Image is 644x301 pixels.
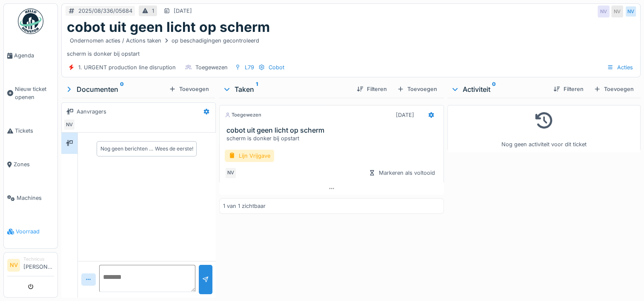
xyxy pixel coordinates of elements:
[77,108,106,116] div: Aanvragers
[223,202,266,210] div: 1 van 1 zichtbaar
[611,6,623,17] div: NV
[7,256,54,276] a: NV Technicus[PERSON_NAME]
[451,84,547,94] div: Activiteit
[453,109,635,148] div: Nog geen activiteit voor dit ticket
[14,51,54,60] span: Agenda
[174,7,192,15] div: [DATE]
[598,6,610,17] div: NV
[492,84,496,94] sup: 0
[195,63,228,71] div: Toegewezen
[590,83,637,95] div: Toevoegen
[100,145,193,153] div: Nog geen berichten … Wees de eerste!
[4,148,57,181] a: Zones
[152,7,154,15] div: 1
[78,63,176,71] div: 1. URGENT production line disruption
[17,194,54,202] span: Machines
[4,114,57,148] a: Tickets
[16,227,54,236] span: Voorraad
[120,84,124,94] sup: 0
[625,6,637,17] div: NV
[67,35,635,57] div: scherm is donker bij opstart
[18,9,43,34] img: Badge_color-CXgf-gQk.svg
[70,37,259,45] div: Ondernomen acties / Actions taken op beschadigingen gecontroleerd
[256,84,258,94] sup: 1
[603,61,637,74] div: Acties
[166,83,212,95] div: Toevoegen
[396,111,414,119] div: [DATE]
[63,119,75,131] div: NV
[78,7,132,15] div: 2025/08/336/05684
[23,256,54,262] div: Technicus
[225,167,237,179] div: NV
[4,72,57,114] a: Nieuw ticket openen
[550,83,587,95] div: Filteren
[223,84,350,94] div: Taken
[226,126,440,134] h3: cobot uit geen licht op scherm
[23,256,54,274] li: [PERSON_NAME]
[4,181,57,215] a: Machines
[245,63,254,71] div: L79
[365,167,438,179] div: Markeren als voltooid
[394,83,441,95] div: Toevoegen
[4,39,57,72] a: Agenda
[226,134,440,142] div: scherm is donker bij opstart
[353,83,390,95] div: Filteren
[269,63,284,71] div: Cobot
[225,111,261,119] div: Toegewezen
[67,19,270,35] h1: cobot uit geen licht op scherm
[65,84,166,94] div: Documenten
[7,259,20,272] li: NV
[4,215,57,248] a: Voorraad
[225,150,274,162] div: Lijn Vrijgave
[15,127,54,135] span: Tickets
[15,85,54,101] span: Nieuw ticket openen
[14,160,54,168] span: Zones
